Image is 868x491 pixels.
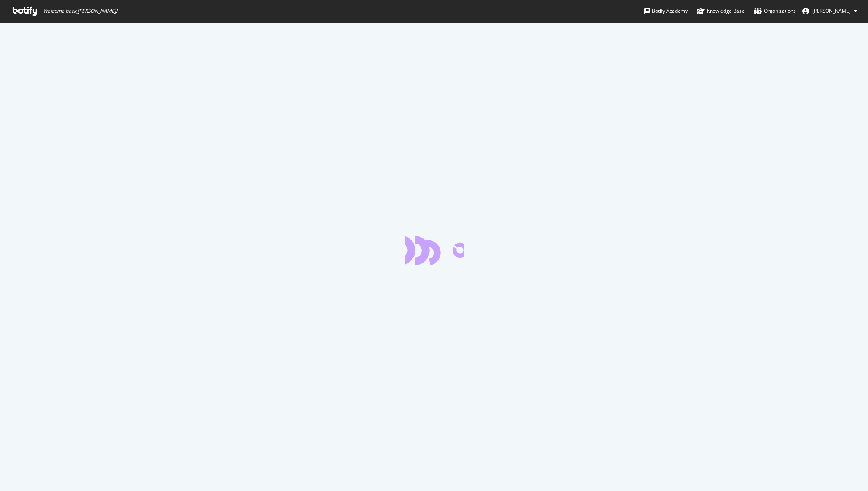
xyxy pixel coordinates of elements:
div: Organizations [754,7,796,15]
span: Welcome back, [PERSON_NAME] ! [43,8,117,14]
div: animation [405,235,464,265]
div: Knowledge Base [697,7,745,15]
button: [PERSON_NAME] [796,5,864,18]
div: Botify Academy [644,7,688,15]
span: Tim Manalo [812,7,851,14]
